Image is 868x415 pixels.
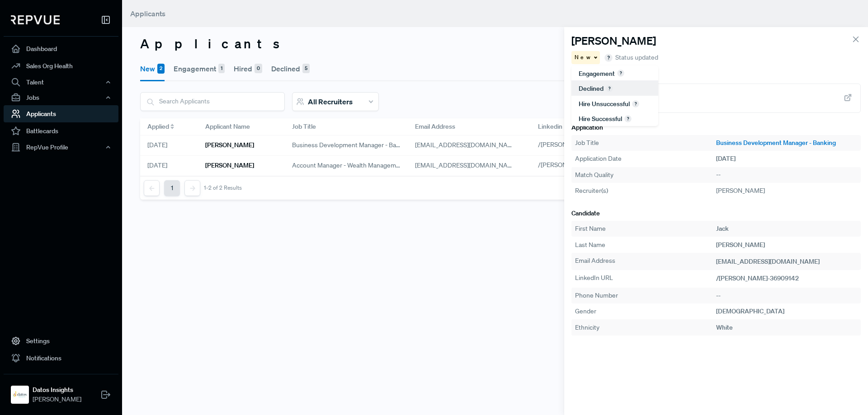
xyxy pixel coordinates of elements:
[716,224,857,233] div: Jack
[4,350,118,367] a: Notifications
[575,224,716,233] div: First Name
[140,118,198,135] div: Toggle SortBy
[4,332,118,350] a: Settings
[4,140,118,155] button: RepVue Profile
[271,56,310,81] button: Declined5
[716,170,857,180] div: --
[292,161,401,170] span: Account Manager - Wealth Management
[415,161,519,169] span: [EMAIL_ADDRESS][DOMAIN_NAME]
[716,257,820,266] span: [EMAIL_ADDRESS][DOMAIN_NAME]
[164,180,180,196] button: 1
[4,90,118,105] button: Jobs
[716,138,857,148] a: Business Development Manager - Banking
[579,70,615,78] span: Engagement
[292,140,401,150] span: Business Development Manager - Banking
[575,273,716,284] div: LinkedIn URL
[538,140,630,149] a: /[PERSON_NAME]-36909142
[4,105,118,122] a: Applicants
[571,84,861,113] a: JFC.docx22.31 KB
[716,240,857,250] div: [PERSON_NAME]
[4,374,118,408] a: Datos InsightsDatos Insights[PERSON_NAME]
[174,56,225,81] button: Engagement1
[147,122,169,131] span: Applied
[716,187,765,195] span: [PERSON_NAME]
[205,141,254,149] h6: [PERSON_NAME]
[571,34,656,47] h4: [PERSON_NAME]
[140,56,165,81] button: New2
[4,57,118,75] a: Sales Org Health
[716,307,857,316] div: [DEMOGRAPHIC_DATA]
[4,40,118,57] a: Dashboard
[33,385,81,395] strong: Datos Insights
[575,138,716,148] div: Job Title
[579,115,622,123] span: Hire successful
[140,36,850,51] h3: Applicants
[140,135,198,156] div: [DATE]
[302,64,310,74] div: 5
[716,154,857,163] div: [DATE]
[575,256,716,267] div: Email Address
[579,84,604,93] span: Declined
[13,387,27,402] img: Datos Insights
[538,161,634,169] a: /[PERSON_NAME]-259370103
[255,64,262,74] div: 0
[538,140,620,149] span: /[PERSON_NAME]-36909142
[33,395,81,404] span: [PERSON_NAME]
[571,71,861,80] h6: Resume
[579,100,630,108] span: Hire unsuccessful
[575,154,716,163] div: Application Date
[575,323,716,332] div: Ethnicity
[571,210,861,217] h6: Candidate
[205,122,250,131] span: Applicant Name
[575,186,716,196] div: Recruiter(s)
[575,53,592,61] span: New
[538,122,562,131] span: Linkedin
[308,97,353,106] span: All Recruiters
[204,185,242,191] div: 1-2 of 2 Results
[141,93,284,110] input: Search Applicants
[415,122,455,131] span: Email Address
[218,64,225,74] div: 1
[575,307,716,316] div: Gender
[184,180,200,196] button: Next
[11,15,60,24] img: RepVue
[4,75,118,90] button: Talent
[130,9,165,18] span: Applicants
[415,141,519,149] span: [EMAIL_ADDRESS][DOMAIN_NAME]
[716,291,857,300] div: --
[4,122,118,140] a: Battlecards
[575,291,716,300] div: Phone Number
[234,56,262,81] button: Hired0
[144,180,160,196] button: Previous
[538,161,623,169] span: /[PERSON_NAME]-259370103
[292,122,316,131] span: Job Title
[140,156,198,176] div: [DATE]
[571,124,861,131] h6: Application
[716,274,799,282] span: /[PERSON_NAME]-36909142
[615,53,658,62] span: Status updated
[716,274,809,282] a: /[PERSON_NAME]-36909142
[716,323,857,332] div: white
[144,180,242,196] nav: pagination
[157,64,165,74] div: 2
[575,170,716,180] div: Match Quality
[575,240,716,250] div: Last Name
[205,162,254,169] h6: [PERSON_NAME]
